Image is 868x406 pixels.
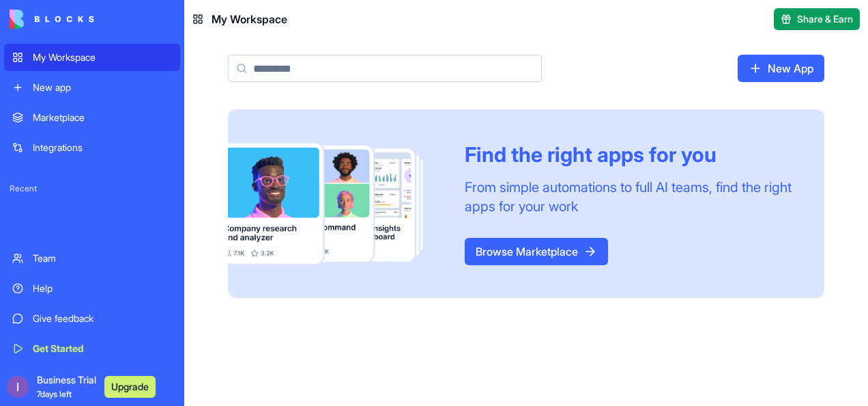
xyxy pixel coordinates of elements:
[37,389,72,399] span: 7 days left
[10,10,94,29] img: logo
[4,335,180,362] a: Get Started
[33,111,172,124] div: Marketplace
[4,74,180,101] a: New app
[33,282,172,295] div: Help
[33,252,172,265] div: Team
[4,183,180,194] span: Recent
[33,81,172,94] div: New app
[465,178,792,216] div: From simple automations to full AI teams, find the right apps for your work
[465,142,792,167] div: Find the right apps for you
[738,55,824,82] a: New App
[4,245,180,272] a: Team
[4,275,180,302] a: Help
[37,373,96,401] span: Business Trial
[774,8,860,30] button: Share & Earn
[212,11,287,27] span: My Workspace
[4,44,180,71] a: My Workspace
[4,134,180,161] a: Integrations
[228,144,443,265] img: Frame_181_egmpey.png
[33,51,172,64] div: My Workspace
[33,342,172,355] div: Get Started
[104,376,156,398] button: Upgrade
[797,12,853,26] span: Share & Earn
[4,305,180,332] a: Give feedback
[7,376,29,398] img: ACg8ocL1678Eb9DLE2sd1B-_bHSjB9muAUVGiP6oEZRQWP3UEpwOsw=s96-c
[33,141,172,154] div: Integrations
[465,238,608,265] a: Browse Marketplace
[4,104,180,131] a: Marketplace
[33,312,172,325] div: Give feedback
